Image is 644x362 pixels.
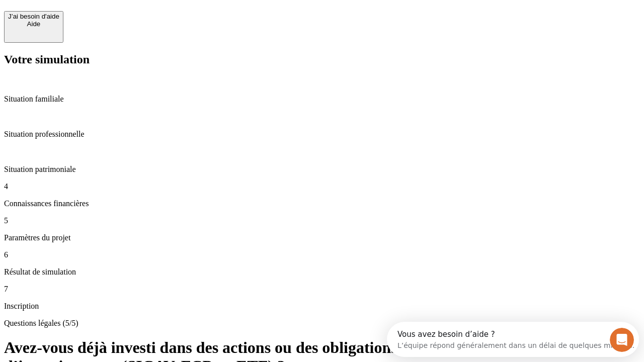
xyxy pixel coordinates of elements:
[4,130,640,139] p: Situation professionnelle
[4,11,63,43] button: J’ai besoin d'aideAide
[8,20,59,28] div: Aide
[610,328,634,352] iframe: Intercom live chat
[4,267,640,277] p: Résultat de simulation
[4,250,640,259] p: 6
[4,233,640,242] p: Paramètres du projet
[4,199,640,208] p: Connaissances financières
[11,17,248,27] div: L’équipe répond généralement dans un délai de quelques minutes.
[4,319,640,328] p: Questions légales (5/5)
[8,13,59,20] div: J’ai besoin d'aide
[4,285,640,294] p: 7
[4,53,640,66] h2: Votre simulation
[11,9,248,17] div: Vous avez besoin d’aide ?
[4,4,277,32] div: Ouvrir le Messenger Intercom
[4,165,640,174] p: Situation patrimoniale
[4,302,640,311] p: Inscription
[387,322,639,357] iframe: Intercom live chat discovery launcher
[4,182,640,191] p: 4
[4,95,640,104] p: Situation familiale
[4,216,640,225] p: 5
